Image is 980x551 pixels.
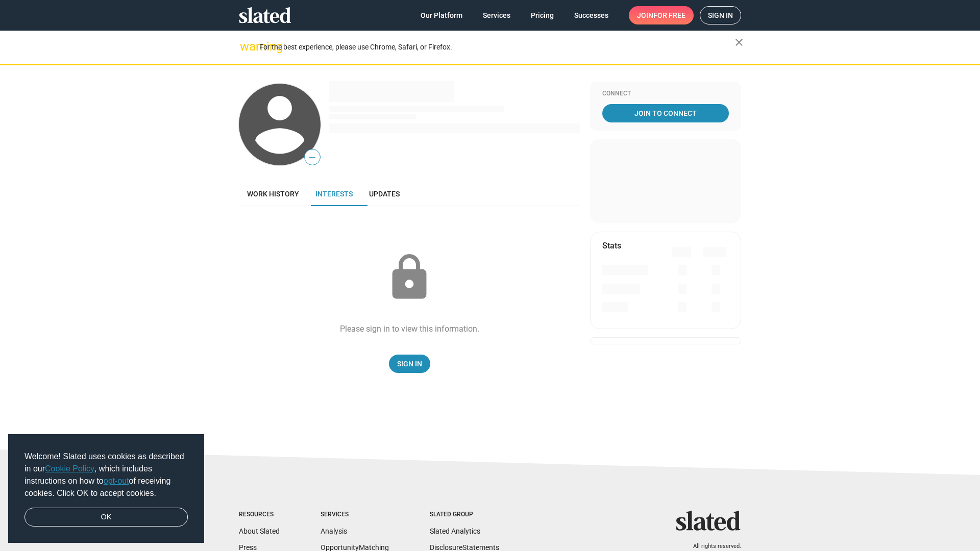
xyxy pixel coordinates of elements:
a: Pricing [523,6,562,24]
span: Pricing [531,6,554,24]
a: dismiss cookie message [24,508,188,527]
span: — [305,151,320,164]
mat-card-title: Stats [602,240,621,251]
div: Please sign in to view this information. [340,323,479,334]
span: for free [653,6,685,24]
span: Successes [574,6,608,24]
div: For the best experience, please use Chrome, Safari, or Firefox. [259,40,735,54]
a: Work history [239,182,307,206]
span: Our Platform [421,6,462,24]
a: Joinfor free [629,6,694,24]
div: Resources [239,511,280,519]
a: Sign In [389,355,430,373]
a: Successes [566,6,617,24]
span: Sign in [708,7,733,24]
a: Services [475,6,519,24]
a: Sign in [700,6,741,24]
mat-icon: warning [240,40,252,53]
div: Services [321,511,389,519]
mat-icon: close [733,36,745,48]
span: Work history [247,190,299,198]
a: Interests [307,182,361,206]
div: cookieconsent [8,434,204,543]
span: Join [637,6,685,24]
a: About Slated [239,527,280,535]
a: Our Platform [412,6,471,24]
span: Sign In [397,355,422,373]
a: Updates [361,182,408,206]
a: Slated Analytics [430,527,480,535]
div: Connect [602,90,729,98]
a: Analysis [321,527,347,535]
mat-icon: lock [384,252,435,303]
div: Slated Group [430,511,499,519]
span: Welcome! Slated uses cookies as described in our , which includes instructions on how to of recei... [24,450,188,499]
span: Join To Connect [604,104,727,122]
a: Join To Connect [602,104,729,122]
span: Updates [369,190,400,198]
a: Cookie Policy [45,464,94,473]
span: Interests [315,190,353,198]
a: opt-out [104,477,129,485]
span: Services [483,6,510,24]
